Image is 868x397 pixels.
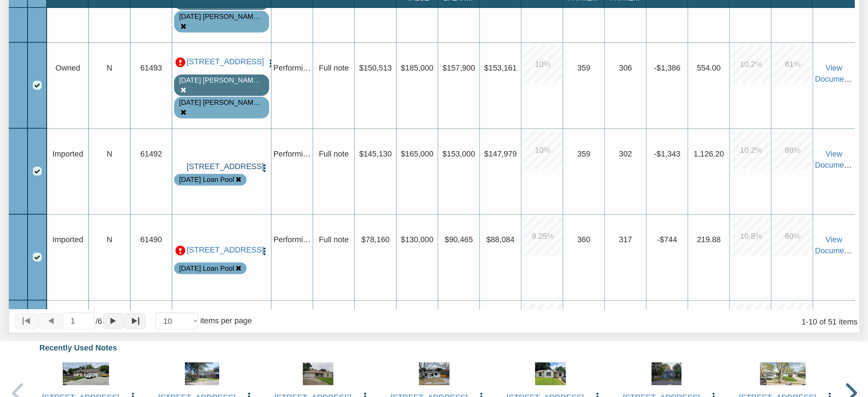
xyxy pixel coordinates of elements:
span: $78,160 [361,235,390,244]
span: 302 [619,149,632,158]
div: Note is contained in the pool 9-25-25 Loan Pool [179,264,234,274]
span: 1 10 of 51 items [802,317,858,326]
div: 10.2 [732,131,771,170]
button: Press to open the note menu [266,57,275,68]
span: 6 [96,316,102,327]
button: Press to open the note menu [260,162,269,173]
img: 575873 [760,362,806,385]
img: 583015 [185,362,219,385]
span: items per page [200,316,252,325]
span: 219.88 [697,235,721,244]
span: 1,126.20 [694,149,724,158]
img: 582974 [535,362,566,385]
button: Page back [39,313,62,329]
div: Row 4, Row Selection Checkbox [33,167,42,176]
span: $185,000 [401,63,434,72]
span: -$744 [657,235,677,244]
a: 2409 Morningside, Pasadena, TX, 77506 [187,162,257,171]
abbr: of [96,317,98,326]
img: cell-menu.png [260,163,269,173]
div: Row 3, Row Selection Checkbox [33,81,42,90]
span: Imported [53,149,83,158]
span: 359 [577,149,591,158]
span: N [107,63,112,72]
button: Press to open the note menu [260,245,269,256]
span: 306 [619,63,632,72]
div: Note is contained in the pool 8-21-25 Mixon 001 T1 [179,12,264,22]
div: Row 5, Row Selection Checkbox [33,253,42,262]
span: N [107,149,112,158]
div: 10.8 [732,217,771,256]
img: 583147 [652,362,682,385]
div: 88.0 [774,131,812,170]
span: -$1,343 [654,149,680,158]
span: $150,513 [359,63,392,72]
img: 583145 [63,362,109,385]
span: $153,000 [443,149,475,158]
div: 81.0 [774,45,812,84]
button: Page to last [125,313,145,329]
span: 61490 [140,235,162,244]
span: $147,979 [484,149,517,158]
div: 9.25 [523,217,562,256]
a: View Documents [815,235,855,255]
img: 574465 [303,362,333,385]
span: 61493 [140,63,162,72]
a: 712 Ave M, S. Houston, TX, 77587 [187,57,263,67]
span: $145,130 [359,149,392,158]
div: 60.0 [774,217,812,256]
span: 359 [577,63,591,72]
span: 317 [619,235,632,244]
span: $165,000 [401,149,434,158]
span: Full note [319,63,349,72]
span: -$1,386 [654,63,680,72]
span: $90,465 [445,235,473,244]
button: Next [843,382,856,395]
span: N [107,235,112,244]
div: 8.75 [523,303,562,342]
span: Full note [319,235,349,244]
img: cell-menu.png [266,59,275,68]
span: $130,000 [401,235,434,244]
span: $88,084 [486,235,515,244]
div: Recently Used Notes [14,339,854,356]
span: 360 [577,235,591,244]
button: Page forward [103,313,124,329]
abbr: through [806,317,809,326]
span: Owned [55,63,80,72]
img: 574463 [419,362,450,385]
div: 10.2 [732,45,771,84]
a: 1729 Noble Street, Anderson, IN, 46016 [187,245,257,255]
div: 10.0 [732,303,771,342]
div: 77.0 [774,303,812,342]
div: Note labeled as 8-21-25 Mixon 001 T1 [179,75,264,85]
span: 61492 [140,149,162,158]
div: 10.0 [523,131,562,170]
a: View Documents [815,149,855,169]
span: Performing [273,235,312,244]
span: $153,161 [484,63,517,72]
span: Performing [273,149,312,158]
span: 554.00 [697,63,721,72]
button: Previous [12,382,25,395]
a: View Documents [815,63,855,83]
span: Imported [53,235,83,244]
button: Page to first [15,313,38,329]
div: Note is contained in the pool 9-25-25 Loan Pool [179,175,234,185]
img: cell-menu.png [260,247,269,256]
span: $157,900 [443,63,475,72]
input: Selected page [63,313,94,329]
span: Performing [273,63,312,72]
div: 10.0 [523,45,562,84]
span: Full note [319,149,349,158]
div: Note is contained in the pool 8-21-25 Mixon 001 T1 [179,98,264,108]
